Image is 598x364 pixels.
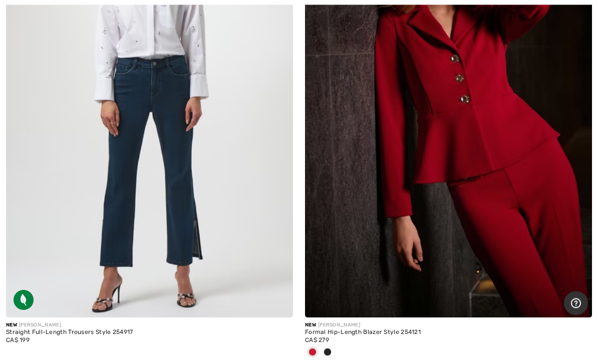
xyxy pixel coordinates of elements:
[320,345,335,361] div: Black
[6,337,30,344] span: CA$ 199
[564,291,588,316] iframe: Opens a widget where you can find more information
[6,329,293,336] div: Straight Full-Length Trousers Style 254917
[305,322,592,329] div: [PERSON_NAME]
[14,290,34,310] img: Sustainable Fabric
[6,322,17,328] span: New
[305,322,316,328] span: New
[305,345,320,361] div: Deep cherry
[305,337,329,344] span: CA$ 279
[305,329,592,336] div: Formal Hip-Length Blazer Style 254121
[6,322,293,329] div: [PERSON_NAME]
